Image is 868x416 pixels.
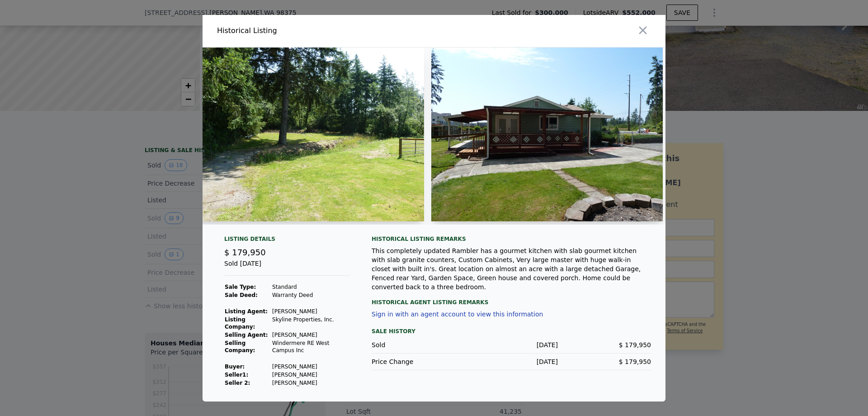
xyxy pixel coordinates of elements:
div: [DATE] [465,340,558,349]
div: Price Change [372,357,465,366]
div: [DATE] [465,357,558,366]
span: $ 179,950 [619,358,651,365]
strong: Sale Deed: [225,292,258,298]
strong: Seller 1 : [225,372,248,378]
div: Historical Listing [217,25,430,36]
td: [PERSON_NAME] [272,371,350,379]
div: Sold [DATE] [224,259,350,276]
div: Historical Listing remarks [372,235,651,243]
td: [PERSON_NAME] [272,363,350,371]
strong: Listing Company: [225,316,255,330]
span: $ 179,950 [619,341,651,349]
td: [PERSON_NAME] [272,307,350,316]
td: [PERSON_NAME] [272,331,350,339]
div: This completely updated Rambler has a gourmet kitchen with slab gourmet kitchen with slab granite... [372,246,651,292]
div: Sale History [372,326,651,337]
td: Skyline Properties, Inc. [272,316,350,331]
td: Warranty Deed [272,291,350,299]
span: $ 179,950 [224,248,266,257]
td: [PERSON_NAME] [272,379,350,387]
div: Sold [372,340,465,349]
strong: Selling Company: [225,340,255,354]
strong: Sale Type: [225,284,256,290]
div: Listing Details [224,235,350,246]
strong: Seller 2: [225,380,250,386]
button: Sign in with an agent account to view this information [372,311,543,318]
strong: Buyer : [225,363,245,370]
strong: Listing Agent: [225,308,268,315]
strong: Selling Agent: [225,332,268,338]
img: Property Img [431,48,663,221]
td: Windermere RE West Campus Inc [272,339,350,354]
td: Standard [272,283,350,291]
div: Historical Agent Listing Remarks [372,292,651,306]
img: Property Img [193,48,424,221]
